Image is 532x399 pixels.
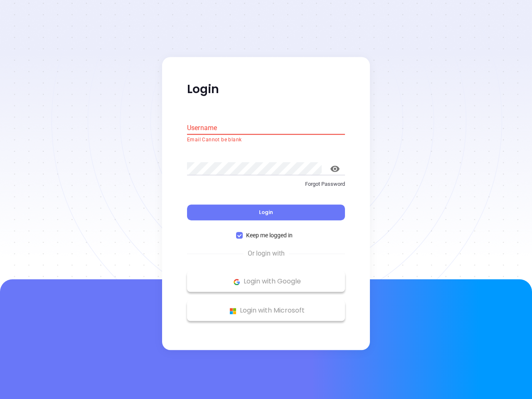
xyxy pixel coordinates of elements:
p: Login with Microsoft [191,305,341,317]
span: Login [259,209,273,216]
button: toggle password visibility [325,159,345,179]
p: Email Cannot be blank [187,136,345,144]
button: Microsoft Logo Login with Microsoft [187,300,345,321]
a: Forgot Password [187,180,345,195]
button: Login [187,205,345,221]
p: Login [187,82,345,97]
span: Or login with [244,249,289,259]
span: Keep me logged in [243,231,296,240]
img: Microsoft Logo [228,306,238,316]
button: Google Logo Login with Google [187,271,345,292]
p: Login with Google [191,276,341,288]
p: Forgot Password [187,180,345,188]
img: Google Logo [232,277,242,287]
